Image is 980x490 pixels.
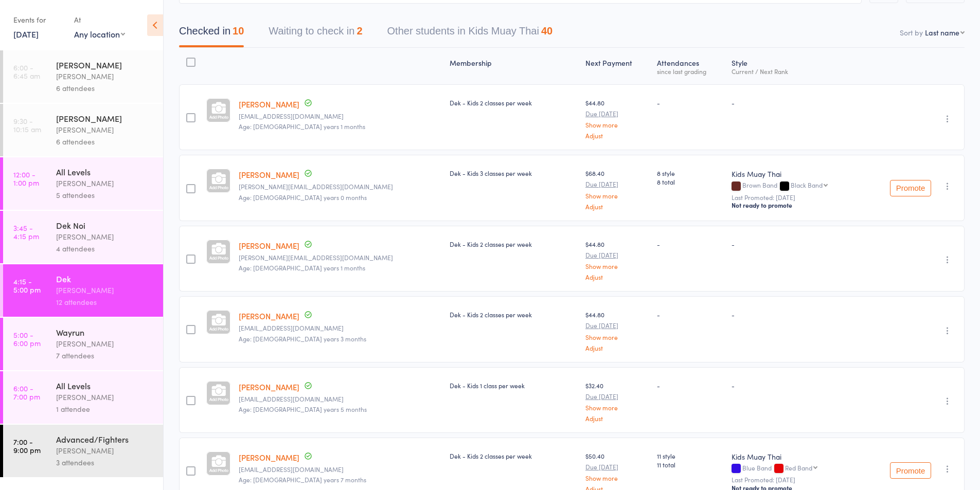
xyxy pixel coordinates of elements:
a: [PERSON_NAME] [239,240,299,251]
div: Wayrun [56,326,154,338]
div: [PERSON_NAME] [56,284,154,296]
a: 6:00 -7:00 pmAll Levels[PERSON_NAME]1 attendee [3,371,163,424]
div: Not ready to promote [732,201,859,209]
span: 8 style [657,169,723,177]
div: Kids Muay Thai [732,169,859,179]
label: Sort by [900,27,923,38]
div: Dek Noi [56,220,154,231]
small: Due [DATE] [585,110,649,117]
time: 5:00 - 6:00 pm [13,331,41,347]
div: - [657,381,723,390]
div: 40 [541,25,553,37]
div: [PERSON_NAME] [56,113,154,124]
time: 12:00 - 1:00 pm [13,170,39,187]
a: 7:00 -9:00 pmAdvanced/Fighters[PERSON_NAME]3 attendees [3,425,163,477]
a: [PERSON_NAME] [239,99,299,110]
a: 6:00 -6:45 am[PERSON_NAME][PERSON_NAME]6 attendees [3,50,163,103]
div: 7 attendees [56,350,154,361]
div: [PERSON_NAME] [56,124,154,136]
div: Kids Muay Thai [732,451,859,462]
a: Show more [585,404,649,411]
time: 7:00 - 9:00 pm [13,438,41,454]
div: Last name [925,27,959,38]
div: All Levels [56,380,154,391]
button: Promote [890,462,931,479]
a: 3:45 -4:15 pmDek Noi[PERSON_NAME]4 attendees [3,211,163,263]
div: - [657,240,723,248]
a: [PERSON_NAME] [239,452,299,463]
div: since last grading [657,68,723,75]
div: Style [727,52,863,80]
small: Due [DATE] [585,463,649,470]
div: - [657,98,723,107]
time: 4:15 - 5:00 pm [13,277,41,294]
a: Show more [585,334,649,340]
a: 9:30 -10:15 am[PERSON_NAME][PERSON_NAME]6 attendees [3,104,163,156]
a: 12:00 -1:00 pmAll Levels[PERSON_NAME]5 attendees [3,157,163,210]
div: 1 attendee [56,403,154,415]
div: Dek - Kids 2 classes per week [450,451,577,460]
div: Dek - Kids 2 classes per week [450,240,577,248]
div: [PERSON_NAME] [56,59,154,70]
div: 5 attendees [56,189,154,201]
div: Dek - Kids 3 classes per week [450,169,577,177]
a: Adjust [585,274,649,280]
span: Age: [DEMOGRAPHIC_DATA] years 0 months [239,193,367,202]
a: Adjust [585,344,649,351]
small: roadowlers@gmail.com [239,466,441,473]
small: jetanhirani@gmail.com [239,324,441,332]
div: All Levels [56,166,154,177]
a: [PERSON_NAME] [239,311,299,321]
span: Age: [DEMOGRAPHIC_DATA] years 7 months [239,475,366,484]
div: Red Band [785,464,812,471]
div: $44.80 [585,240,649,280]
button: Other students in Kids Muay Thai40 [387,20,553,47]
button: Checked in10 [179,20,244,47]
div: $44.80 [585,98,649,139]
button: Promote [890,180,931,196]
a: Show more [585,263,649,269]
a: [PERSON_NAME] [239,169,299,180]
time: 9:30 - 10:15 am [13,117,41,133]
span: Age: [DEMOGRAPHIC_DATA] years 1 months [239,122,365,131]
div: Any location [74,28,125,40]
div: Dek - Kids 2 classes per week [450,98,577,107]
div: Dek [56,273,154,284]
small: Due [DATE] [585,322,649,329]
div: At [74,11,125,28]
div: 6 attendees [56,82,154,94]
a: Show more [585,121,649,128]
div: $68.40 [585,169,649,209]
time: 6:00 - 7:00 pm [13,384,40,401]
div: [PERSON_NAME] [56,445,154,457]
div: 4 attendees [56,243,154,255]
div: - [732,240,859,248]
small: mel.gosling.87@gmail.com [239,254,441,261]
small: sara.bald@hotmail.com [239,183,441,190]
div: - [732,98,859,107]
small: Due [DATE] [585,251,649,259]
div: - [732,310,859,319]
small: Due [DATE] [585,180,649,188]
div: - [657,310,723,319]
div: [PERSON_NAME] [56,391,154,403]
div: [PERSON_NAME] [56,338,154,350]
span: Age: [DEMOGRAPHIC_DATA] years 5 months [239,405,367,413]
span: Age: [DEMOGRAPHIC_DATA] years 3 months [239,334,366,343]
small: d_cbisgrove@yahoo.com [239,113,441,120]
div: Brown Band [732,182,859,190]
small: Last Promoted: [DATE] [732,194,859,201]
a: 5:00 -6:00 pmWayrun[PERSON_NAME]7 attendees [3,318,163,370]
div: Atten­dances [653,52,727,80]
div: Dek - Kids 1 class per week [450,381,577,390]
div: [PERSON_NAME] [56,177,154,189]
a: Adjust [585,132,649,139]
span: 11 style [657,451,723,460]
a: Adjust [585,415,649,422]
time: 3:45 - 4:15 pm [13,224,39,240]
div: Current / Next Rank [732,68,859,75]
a: [PERSON_NAME] [239,382,299,392]
a: Show more [585,475,649,481]
a: Show more [585,192,649,199]
div: 12 attendees [56,296,154,308]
